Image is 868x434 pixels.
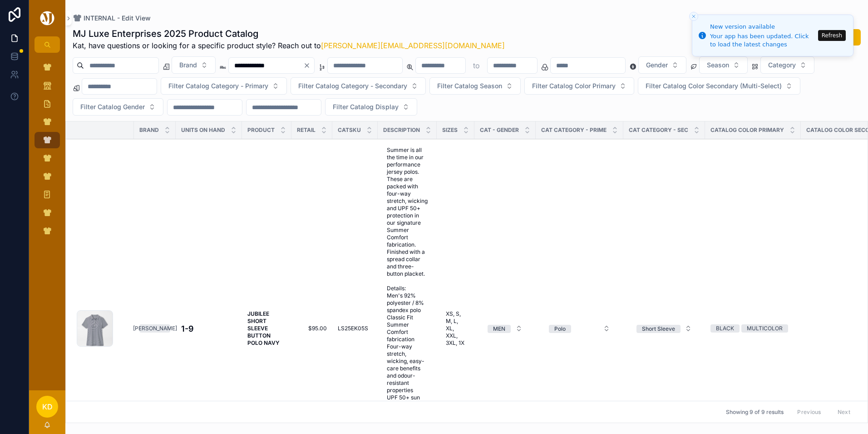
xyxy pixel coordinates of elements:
[42,401,53,412] span: KD
[338,325,372,332] a: LS25EK05S
[133,324,177,333] div: [PERSON_NAME]
[80,102,145,111] span: Filter Catalog Gender
[636,324,681,333] button: Unselect SHORT_SLEEVE
[638,56,686,74] button: Select Button
[139,324,170,333] a: [PERSON_NAME]
[139,126,159,134] span: Brand
[638,77,800,95] button: Select Button
[493,325,505,333] div: MEN
[298,81,407,91] span: Filter Catalog Category - Secondary
[549,324,571,333] button: Unselect POLO
[172,56,216,74] button: Select Button
[442,126,458,134] span: SIZES
[699,56,748,74] button: Select Button
[473,60,480,71] p: to
[710,324,795,333] a: BLACKMULTICOLOR
[818,30,846,41] button: Refresh
[442,307,469,350] a: XS, S, M, L, XL, XXL, 3XL, 1X
[768,61,796,70] span: Category
[760,56,814,74] button: Select Button
[161,77,287,95] button: Select Button
[383,126,420,134] span: Description
[247,310,280,346] strong: JUBILEE SHORT SLEEVE BUTTON POLO NAVY
[338,126,361,134] span: CATSKU
[73,40,505,51] span: Kat, have questions or looking for a specific product style? Reach out to
[716,324,734,333] div: BLACK
[247,310,286,347] a: JUBILEE SHORT SLEEVE BUTTON POLO NAVY
[181,126,225,134] span: Units On Hand
[73,14,151,23] a: INTERNAL - Edit View
[338,325,368,332] span: LS25EK05S
[554,325,566,333] div: Polo
[646,81,782,91] span: Filter Catalog Color Secondary (Multi-Select)
[333,102,399,111] span: Filter Catalog Display
[297,126,316,134] span: Retail
[321,41,505,50] a: [PERSON_NAME][EMAIL_ADDRESS][DOMAIN_NAME]
[710,126,784,134] span: Catalog Color Primary
[247,126,275,134] span: Product
[629,320,699,337] button: Select Button
[629,126,688,134] span: CAT CATEGORY - SEC
[541,320,618,337] a: Select Button
[642,325,675,333] div: Short Sleeve
[707,61,729,70] span: Season
[303,62,314,69] button: Clear
[297,325,327,332] a: $95.00
[541,126,607,134] span: CAT CATEGORY - PRIME
[291,77,426,95] button: Select Button
[710,22,815,31] div: New version available
[646,61,668,70] span: Gender
[532,81,616,91] span: Filter Catalog Color Primary
[480,126,519,134] span: CAT - GENDER
[726,409,784,416] span: Showing 9 of 9 results
[29,53,65,251] div: scrollable content
[181,323,237,335] a: 1-9
[710,32,815,49] div: Your app has been updated. Click to load the latest changes
[542,320,617,337] button: Select Button
[747,324,783,333] div: MULTICOLOR
[84,14,151,23] span: INTERNAL - Edit View
[39,11,56,25] img: App logo
[168,81,268,91] span: Filter Catalog Category - Primary
[73,27,505,40] h1: MJ Luxe Enterprises 2025 Product Catalog
[629,320,700,337] a: Select Button
[73,98,163,116] button: Select Button
[524,77,634,95] button: Select Button
[480,320,530,337] button: Select Button
[480,320,530,337] a: Select Button
[689,12,698,21] button: Close toast
[429,77,521,95] button: Select Button
[325,98,417,116] button: Select Button
[179,61,197,70] span: Brand
[437,81,502,91] span: Filter Catalog Season
[446,310,465,347] span: XS, S, M, L, XL, XXL, 3XL, 1X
